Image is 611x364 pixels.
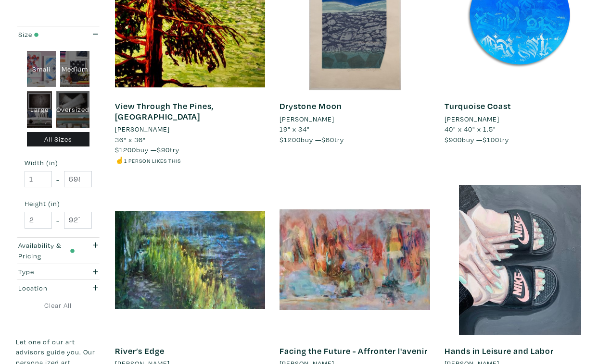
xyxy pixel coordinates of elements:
div: Large [27,91,52,128]
div: Medium [60,51,89,87]
li: [PERSON_NAME] [115,124,170,134]
a: Clear All [16,300,101,311]
span: - [56,214,60,227]
a: River’s Edge [115,345,165,356]
button: Availability & Pricing [16,238,101,264]
span: buy — try [445,135,509,144]
a: Facing the Future - Affronter l'avenir [280,345,428,356]
div: Small [27,51,56,87]
span: $90 [157,145,170,154]
a: [PERSON_NAME] [280,114,430,124]
span: 19" x 34" [280,124,310,133]
button: Size [16,26,101,42]
span: 36" x 36" [115,135,146,144]
span: $1200 [280,135,301,144]
li: [PERSON_NAME] [445,114,499,124]
button: Type [16,264,101,280]
a: Hands in Leisure and Labor [445,345,554,356]
span: buy — try [280,135,344,144]
div: All Sizes [27,132,90,147]
small: Height (in) [25,200,92,207]
div: Type [18,267,75,277]
span: $1200 [115,145,136,154]
small: Width (in) [25,159,92,166]
span: $900 [445,135,462,144]
li: ☝️ [115,155,266,166]
button: Location [16,280,101,296]
span: buy — try [115,145,179,154]
div: Availability & Pricing [18,240,75,261]
li: [PERSON_NAME] [280,114,334,124]
div: Oversized [56,91,89,128]
span: - [56,173,60,186]
span: $60 [321,135,334,144]
div: Location [18,283,75,293]
small: 1 person likes this [124,157,181,164]
a: [PERSON_NAME] [445,114,595,124]
a: View Through The Pines, [GEOGRAPHIC_DATA] [115,100,214,122]
span: 40" x 40" x 1.5" [445,124,496,133]
a: Drystone Moon [280,100,342,111]
a: [PERSON_NAME] [115,124,266,134]
a: Turquoise Coast [445,100,511,111]
div: Size [18,29,75,40]
span: $100 [483,135,499,144]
